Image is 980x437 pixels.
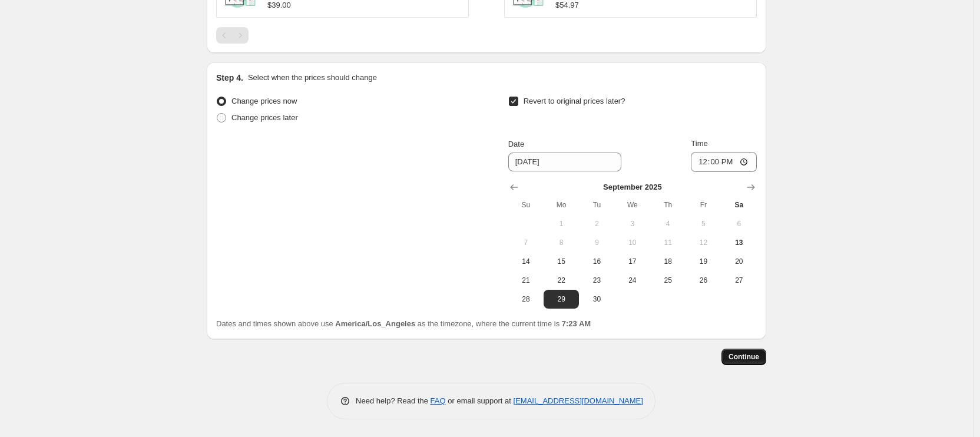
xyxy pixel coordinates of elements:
button: Wednesday September 3 2025 [615,214,650,233]
span: 5 [690,219,716,229]
span: 26 [690,276,716,285]
button: Sunday September 14 2025 [508,252,544,271]
button: Monday September 29 2025 [544,290,579,309]
span: Time [691,139,707,148]
span: 22 [548,276,574,285]
a: FAQ [431,396,446,405]
button: Continue [721,349,766,365]
th: Thursday [650,196,686,214]
span: 20 [726,257,752,266]
button: Tuesday September 2 2025 [579,214,614,233]
button: Friday September 19 2025 [686,252,721,271]
button: Saturday September 20 2025 [721,252,757,271]
span: 24 [620,276,645,285]
span: 16 [584,257,610,266]
span: Mo [548,200,574,210]
button: Wednesday September 10 2025 [615,233,650,252]
span: 25 [655,276,681,285]
span: 19 [690,257,716,266]
span: Fr [690,200,716,210]
span: We [620,200,645,210]
span: Su [513,200,539,210]
th: Wednesday [615,196,650,214]
h2: Step 4. [216,72,243,84]
span: Continue [729,352,759,362]
button: Monday September 8 2025 [544,233,579,252]
span: 2 [584,219,610,229]
button: Friday September 26 2025 [686,271,721,290]
button: Sunday September 28 2025 [508,290,544,309]
button: Friday September 12 2025 [686,233,721,252]
p: Select when the prices should change [248,72,377,84]
span: 3 [620,219,645,229]
span: 30 [584,294,610,304]
th: Saturday [721,196,757,214]
button: Tuesday September 23 2025 [579,271,614,290]
button: Sunday September 21 2025 [508,271,544,290]
span: 13 [726,238,752,247]
span: 17 [620,257,645,266]
button: Thursday September 25 2025 [650,271,686,290]
span: 4 [655,219,681,229]
button: Friday September 5 2025 [686,214,721,233]
span: Change prices later [231,113,298,122]
button: Saturday September 6 2025 [721,214,757,233]
span: or email support at [446,396,514,405]
span: 12 [690,238,716,247]
button: Monday September 15 2025 [544,252,579,271]
button: Tuesday September 30 2025 [579,290,614,309]
span: 28 [513,294,539,304]
span: 14 [513,257,539,266]
button: Show previous month, August 2025 [506,179,522,196]
button: Sunday September 7 2025 [508,233,544,252]
span: 8 [548,238,574,247]
button: Thursday September 18 2025 [650,252,686,271]
span: Th [655,200,681,210]
span: 29 [548,294,574,304]
span: Dates and times shown above use as the timezone, where the current time is [216,319,591,328]
span: 11 [655,238,681,247]
button: Tuesday September 9 2025 [579,233,614,252]
button: Wednesday September 24 2025 [615,271,650,290]
span: Sa [726,200,752,210]
button: Monday September 1 2025 [544,214,579,233]
b: America/Los_Angeles [335,319,415,328]
span: 1 [548,219,574,229]
th: Sunday [508,196,544,214]
span: 21 [513,276,539,285]
span: Date [508,140,524,148]
button: Thursday September 4 2025 [650,214,686,233]
button: Monday September 22 2025 [544,271,579,290]
a: [EMAIL_ADDRESS][DOMAIN_NAME] [514,396,643,405]
span: 9 [584,238,610,247]
nav: Pagination [216,27,249,44]
button: Show next month, October 2025 [743,179,759,196]
button: Saturday September 27 2025 [721,271,757,290]
button: Tuesday September 16 2025 [579,252,614,271]
span: 7 [513,238,539,247]
button: Wednesday September 17 2025 [615,252,650,271]
span: Tu [584,200,610,210]
span: Need help? Read the [356,396,431,405]
button: Today Saturday September 13 2025 [721,233,757,252]
span: 18 [655,257,681,266]
th: Friday [686,196,721,214]
span: 10 [620,238,645,247]
input: 12:00 [691,152,757,172]
span: Revert to original prices later? [524,97,625,105]
button: Thursday September 11 2025 [650,233,686,252]
span: Change prices now [231,97,297,105]
th: Monday [544,196,579,214]
span: 15 [548,257,574,266]
span: 23 [584,276,610,285]
span: 6 [726,219,752,229]
b: 7:23 AM [562,319,591,328]
span: 27 [726,276,752,285]
input: 9/13/2025 [508,153,621,171]
th: Tuesday [579,196,614,214]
